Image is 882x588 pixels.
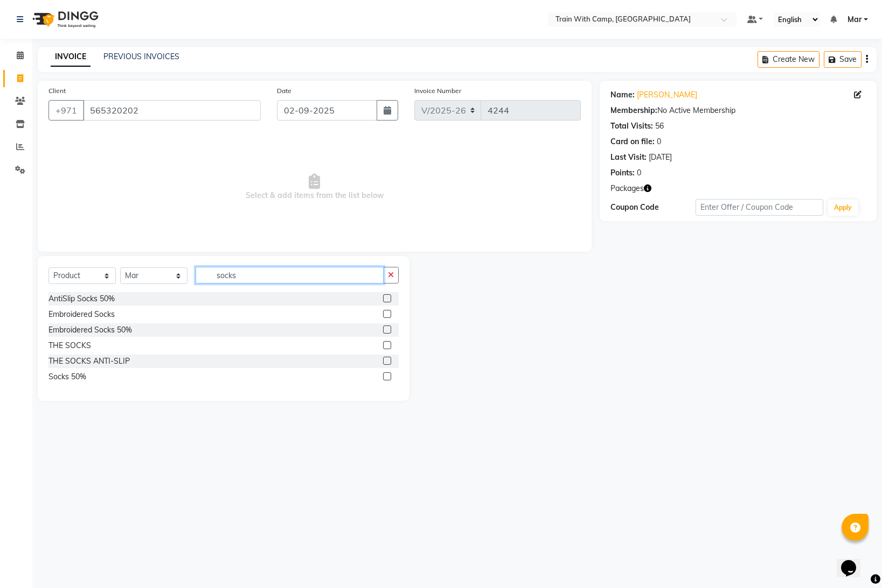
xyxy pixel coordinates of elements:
iframe: chat widget [837,545,871,577]
a: [PERSON_NAME] [637,89,697,101]
div: 0 [637,167,641,179]
img: logo [27,4,101,34]
div: Name: [610,89,635,101]
label: Client [48,86,66,96]
div: Last Visit: [610,152,647,163]
button: Save [824,51,862,68]
input: Enter Offer / Coupon Code [696,199,823,216]
div: Points: [610,167,635,179]
div: AntiSlip Socks 50% [48,293,115,304]
div: Embroidered Socks [48,309,115,320]
label: Date [277,86,291,96]
div: Membership: [610,105,657,116]
span: Mar [848,14,862,25]
label: Invoice Number [414,86,461,96]
div: [DATE] [649,152,672,163]
div: 56 [655,121,664,132]
button: Create New [758,51,820,68]
span: Packages [610,183,644,194]
span: Select & add items from the list below [48,133,581,241]
input: Search by Name/Mobile/Email/Code [83,100,261,121]
div: THE SOCKS ANTI-SLIP [48,356,130,367]
button: +971 [48,100,84,121]
input: Search or Scan [196,267,384,284]
div: 0 [657,136,661,147]
div: Coupon Code [610,202,696,213]
div: THE SOCKS [48,340,91,351]
a: INVOICE [51,47,91,67]
div: Card on file: [610,136,655,147]
button: Apply [828,200,858,216]
div: No Active Membership [610,105,866,116]
div: Total Visits: [610,121,653,132]
div: Socks 50% [48,371,86,382]
a: PREVIOUS INVOICES [103,52,179,61]
div: Embroidered Socks 50% [48,324,132,336]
